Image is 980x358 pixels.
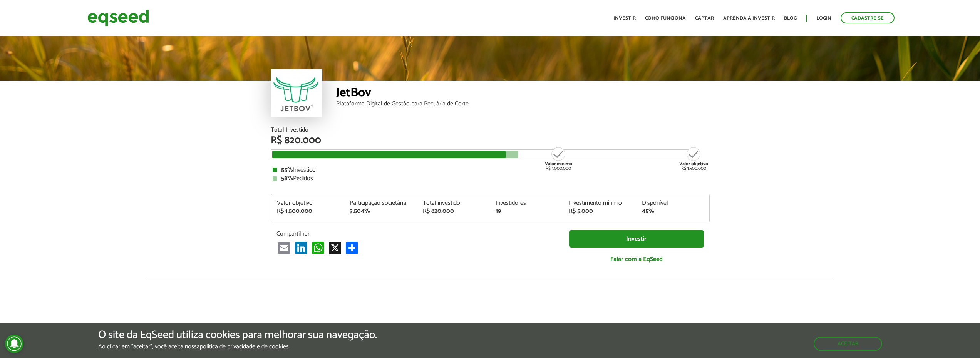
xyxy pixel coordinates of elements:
a: Aprenda a investir [723,16,775,21]
a: Compartilhar [344,241,360,254]
div: Investidores [496,200,557,206]
div: Disponível [642,200,704,206]
a: Blog [784,16,797,21]
button: Aceitar [814,337,882,351]
div: Investimento mínimo [569,200,630,206]
a: X [327,241,343,254]
a: Login [816,16,831,21]
a: WhatsApp [310,241,326,254]
div: Total Investido [271,127,710,133]
div: R$ 1.000.000 [544,146,573,171]
div: Investido [273,167,708,173]
div: Pedidos [273,176,708,182]
a: LinkedIn [293,241,309,254]
div: R$ 1.500.000 [679,146,708,171]
p: Ao clicar em "aceitar", você aceita nossa . [98,343,377,350]
div: R$ 1.500.000 [277,208,338,214]
a: Email [276,241,292,254]
a: Como funciona [645,16,686,21]
a: Cadastre-se [841,12,895,23]
strong: Valor objetivo [679,160,708,167]
div: 3,504% [350,208,411,214]
strong: 58% [281,173,293,184]
div: Participação societária [350,200,411,206]
a: Investir [613,16,636,21]
p: Compartilhar: [276,230,558,238]
strong: Valor mínimo [545,160,572,167]
div: JetBov [336,87,710,101]
a: Falar com a EqSeed [569,251,704,267]
a: Captar [695,16,714,21]
div: Total investido [423,200,484,206]
div: R$ 820.000 [423,208,484,214]
div: R$ 820.000 [271,136,710,146]
strong: 55% [281,165,293,175]
img: EqSeed [87,8,149,28]
div: Valor objetivo [277,200,338,206]
div: 19 [496,208,557,214]
a: política de privacidade e de cookies [200,344,289,350]
div: R$ 5.000 [569,208,630,214]
div: Plataforma Digital de Gestão para Pecuária de Corte [336,101,710,107]
h5: O site da EqSeed utiliza cookies para melhorar sua navegação. [98,329,377,341]
div: 45% [642,208,704,214]
a: Investir [569,230,704,248]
